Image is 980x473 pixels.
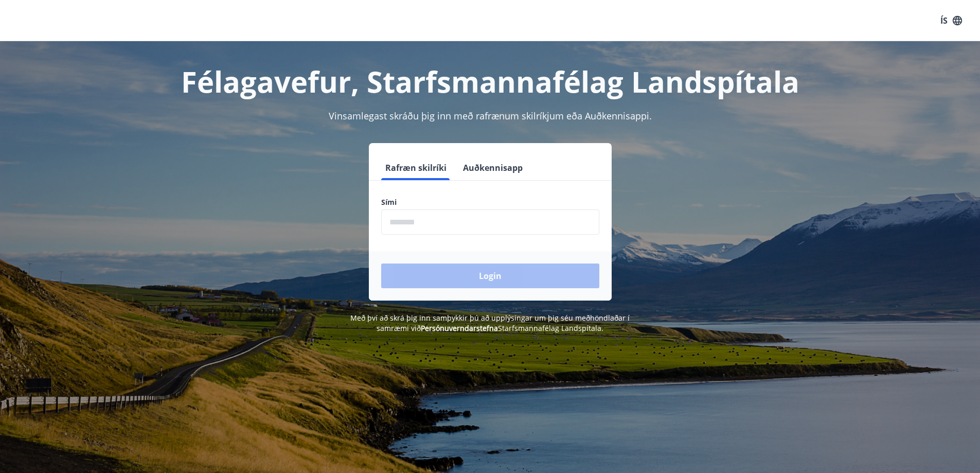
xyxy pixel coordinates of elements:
span: Vinsamlegast skráðu þig inn með rafrænum skilríkjum eða Auðkennisappi. [329,110,652,122]
label: Sími [381,197,599,207]
button: ÍS [935,11,968,30]
button: Rafræn skilríki [381,155,451,180]
span: Með því að skrá þig inn samþykkir þú að upplýsingar um þig séu meðhöndlaðar í samræmi við Starfsm... [350,313,630,333]
h1: Félagavefur, Starfsmannafélag Landspítala [132,62,848,101]
a: Persónuverndarstefna [421,323,498,333]
button: Auðkennisapp [459,155,527,180]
